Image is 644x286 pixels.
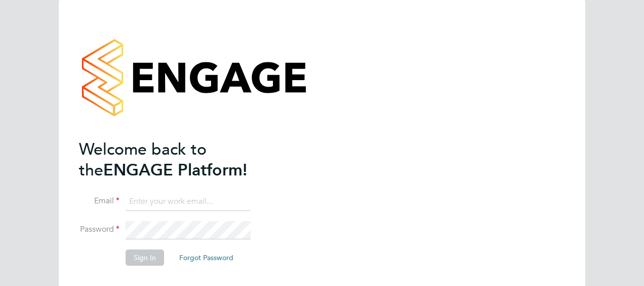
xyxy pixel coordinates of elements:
span: Welcome back to the [79,139,207,180]
button: Forgot Password [171,249,241,266]
label: Email [79,196,119,206]
input: Enter your work email... [126,193,251,211]
h2: ENGAGE Platform! [79,139,276,181]
button: Sign In [126,249,164,266]
label: Password [79,224,119,235]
